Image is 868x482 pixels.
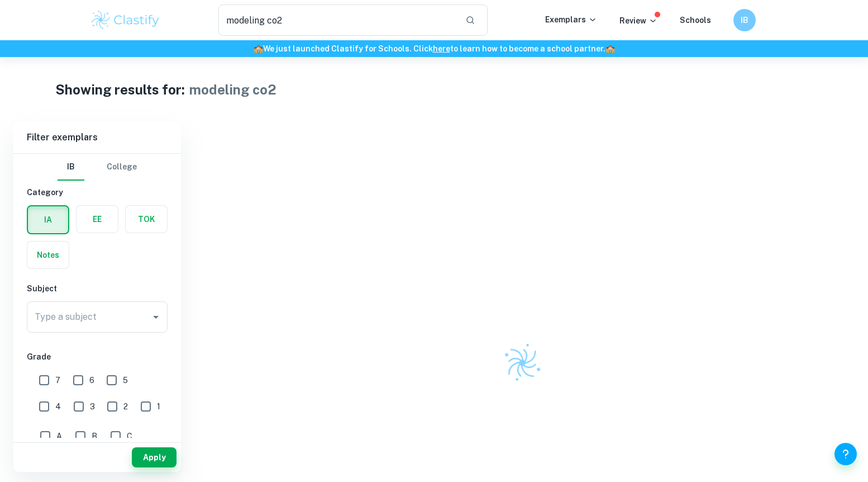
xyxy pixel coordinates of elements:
[58,154,84,181] button: IB
[254,44,263,53] span: 🏫
[27,242,69,268] button: Notes
[148,309,164,325] button: Open
[55,79,185,100] h1: Showing results for:
[92,430,97,442] span: B
[2,42,866,55] h6: We just launched Clastify for Schools. Click to learn how to become a school partner.
[834,443,857,465] button: Help and Feedback
[107,154,137,181] button: College
[55,374,60,386] span: 7
[58,154,137,181] div: Filter type choice
[127,430,132,442] span: C
[28,206,68,233] button: IA
[619,15,657,27] p: Review
[132,447,177,467] button: Apply
[56,430,62,442] span: A
[90,400,95,413] span: 3
[13,122,181,153] h6: Filter exemplars
[126,206,167,233] button: TOK
[157,400,160,413] span: 1
[27,351,168,363] h6: Grade
[189,79,276,100] h1: modeling co2
[218,4,456,36] input: Search for any exemplars...
[27,186,168,199] h6: Category
[738,14,751,26] h6: IB
[90,9,161,31] img: Clastify logo
[123,374,128,386] span: 5
[123,400,128,413] span: 2
[77,206,118,233] button: EE
[733,9,756,31] button: IB
[680,16,711,25] a: Schools
[497,337,549,389] img: Clastify logo
[55,400,61,413] span: 4
[433,44,450,53] a: here
[545,13,597,26] p: Exemplars
[27,282,168,295] h6: Subject
[605,44,615,53] span: 🏫
[89,374,94,386] span: 6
